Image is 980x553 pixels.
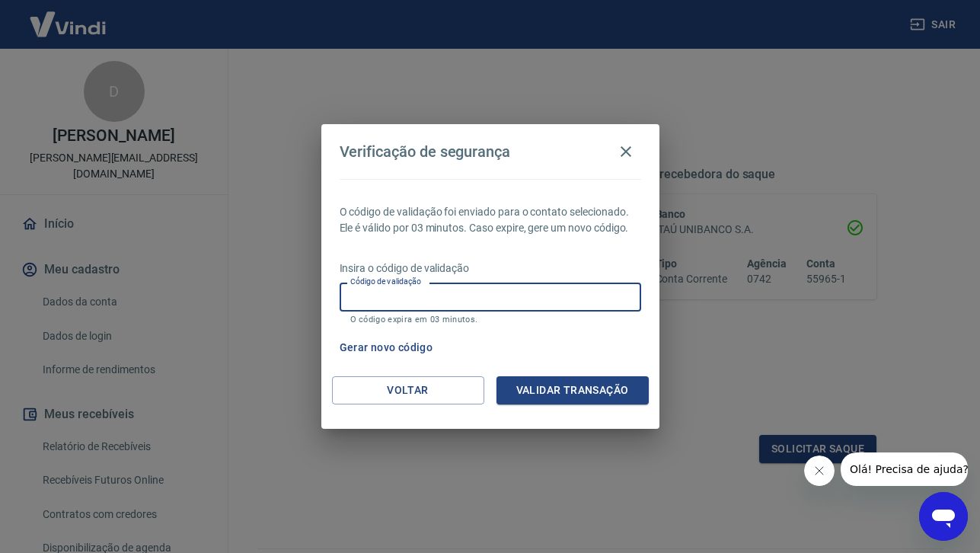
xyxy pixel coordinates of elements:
iframe: Fechar mensagem [804,456,835,486]
p: Insira o código de validação [340,261,641,276]
iframe: Mensagem da empresa [841,452,968,486]
button: Voltar [332,376,484,404]
button: Gerar novo código [334,334,439,362]
label: Código de validação [350,276,421,287]
button: Validar transação [496,376,649,404]
h4: Verificação de segurança [340,142,511,161]
p: O código expira em 03 minutos. [350,315,630,324]
iframe: Botão para abrir a janela de mensagens [919,492,968,541]
p: O código de validação foi enviado para o contato selecionado. Ele é válido por 03 minutos. Caso e... [340,204,641,236]
span: Olá! Precisa de ajuda? [9,11,128,23]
